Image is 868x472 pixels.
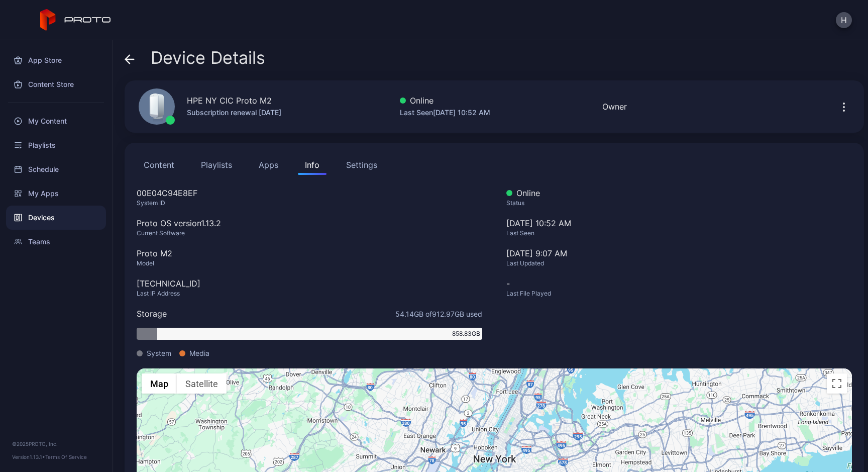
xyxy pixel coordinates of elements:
[137,290,482,298] div: Last IP Address
[6,48,106,72] a: App Store
[187,95,272,107] div: HPE NY CIC Proto M2
[137,229,482,237] div: Current Software
[6,72,106,97] a: Content Store
[400,107,490,119] div: Last Seen [DATE] 10:52 AM
[6,206,106,230] a: Devices
[147,348,171,358] span: System
[602,101,627,113] div: Owner
[137,155,181,175] button: Content
[452,329,480,338] span: 858.83 GB
[6,181,106,206] a: My Apps
[177,373,227,394] button: Show satellite imagery
[45,454,87,460] a: Terms Of Service
[827,373,847,394] button: Toggle fullscreen view
[137,259,482,267] div: Model
[194,155,239,175] button: Playlists
[836,12,852,28] button: H
[506,229,852,237] div: Last Seen
[395,309,482,319] span: 54.14 GB of 912.97 GB used
[12,454,45,460] span: Version 1.13.1 •
[339,155,384,175] button: Settings
[252,155,285,175] button: Apps
[506,247,852,259] div: [DATE] 9:07 AM
[137,247,482,259] div: Proto M2
[6,109,106,133] a: My Content
[506,259,852,267] div: Last Updated
[137,187,482,199] div: 00E04C94E8EF
[298,155,327,175] button: Info
[6,157,106,181] a: Schedule
[187,107,281,119] div: Subscription renewal [DATE]
[137,217,482,229] div: Proto OS version 1.13.2
[506,217,852,247] div: [DATE] 10:52 AM
[137,308,167,320] div: Storage
[137,199,482,207] div: System ID
[506,187,852,199] div: Online
[6,133,106,157] a: Playlists
[400,95,490,107] div: Online
[346,159,377,171] div: Settings
[506,277,852,290] div: -
[151,48,265,67] span: Device Details
[6,230,106,254] a: Teams
[305,159,319,171] div: Info
[137,277,482,290] div: [TECHNICAL_ID]
[142,373,177,394] button: Show street map
[12,440,100,448] div: © 2025 PROTO, Inc.
[506,199,852,207] div: Status
[189,348,209,358] span: Media
[506,290,852,298] div: Last File Played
